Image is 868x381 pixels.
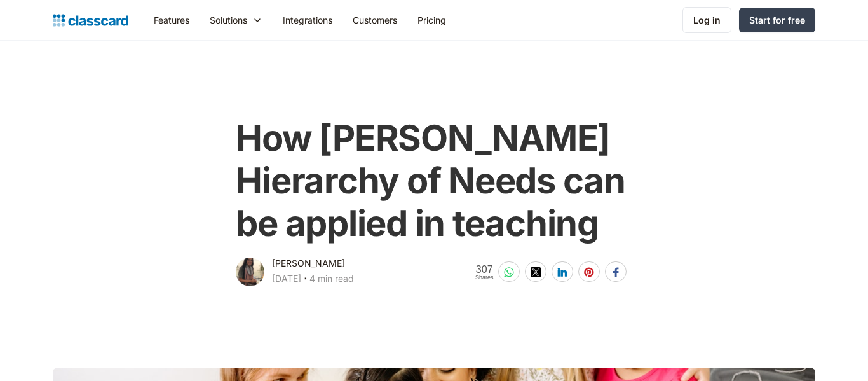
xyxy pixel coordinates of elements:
a: Features [144,6,200,34]
a: Start for free [739,8,815,32]
div: [DATE] [272,271,301,286]
img: facebook-white sharing button [611,267,621,277]
span: Shares [475,275,494,281]
div: Solutions [200,6,273,34]
a: Customers [342,6,407,34]
img: twitter-white sharing button [531,267,541,277]
img: whatsapp-white sharing button [504,267,514,277]
div: Start for free [749,13,805,27]
img: pinterest-white sharing button [584,267,594,277]
div: 4 min read [309,271,354,286]
div: Log in [693,13,721,27]
a: Pricing [407,6,456,34]
h1: How [PERSON_NAME] Hierarchy of Needs can be applied in teaching [236,117,632,246]
div: ‧ [301,271,309,289]
span: 307 [475,264,494,275]
a: Integrations [273,6,342,34]
div: [PERSON_NAME] [272,256,345,271]
div: Solutions [210,13,247,27]
a: home [53,11,128,29]
img: linkedin-white sharing button [557,267,567,277]
a: Log in [682,7,731,33]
